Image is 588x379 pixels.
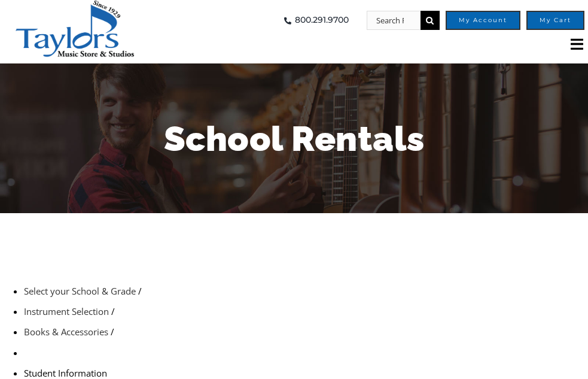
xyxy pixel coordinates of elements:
[421,11,440,30] input: Search
[540,17,571,23] span: My Cart
[24,326,108,338] a: Books & Accessories
[367,11,421,30] input: Search Products...
[446,11,520,30] a: My Account
[526,11,584,30] a: My Cart
[160,11,584,30] nav: Top Right
[18,114,570,163] h1: School Rentals
[138,285,142,297] span: /
[281,11,349,30] a: 800.291.9700
[295,11,349,30] span: 800.291.9700
[111,305,115,317] span: /
[24,285,136,297] a: Select your School & Grade
[24,305,109,317] a: Instrument Selection
[160,30,584,59] nav: Main Menu
[459,17,507,23] span: My Account
[111,326,114,338] span: /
